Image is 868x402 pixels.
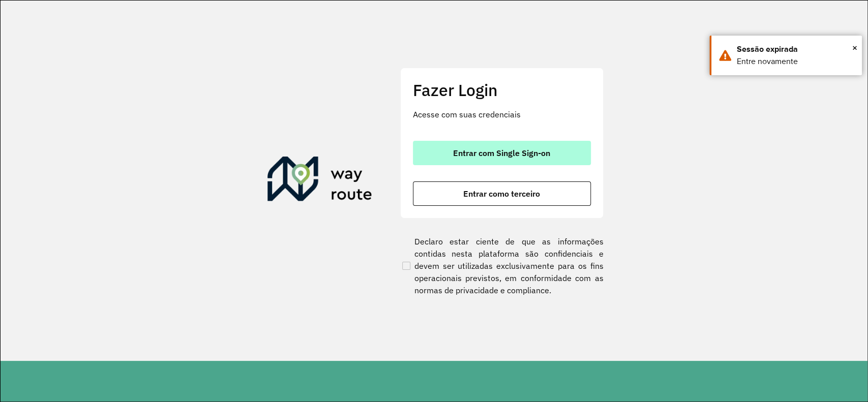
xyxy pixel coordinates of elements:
button: button [413,141,591,165]
div: Entre novamente [737,55,854,68]
p: Acesse com suas credenciais [413,108,591,120]
h2: Fazer Login [413,80,591,100]
span: Entrar com Single Sign-on [453,149,550,157]
label: Declaro estar ciente de que as informações contidas nesta plataforma são confidenciais e devem se... [400,235,604,296]
button: Close [852,40,857,55]
button: button [413,181,591,206]
img: Roteirizador AmbevTech [267,157,372,205]
span: Entrar como terceiro [463,190,540,198]
span: × [852,40,857,55]
div: Sessão expirada [737,43,854,55]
